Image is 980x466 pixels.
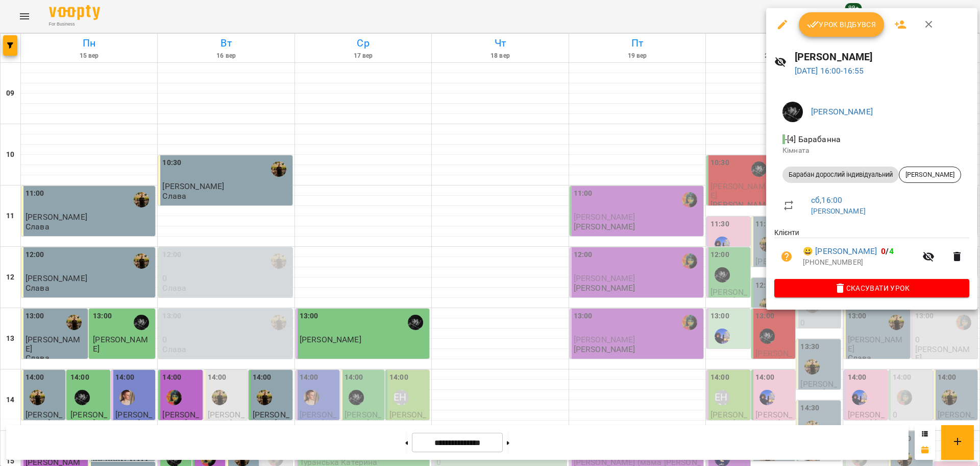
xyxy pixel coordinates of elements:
[889,246,894,256] span: 4
[811,107,873,116] a: [PERSON_NAME]
[811,195,842,205] a: сб , 16:00
[782,282,961,294] span: Скасувати Урок
[881,246,893,256] b: /
[782,134,843,144] span: - [4] Барабанна
[782,170,899,179] span: Барабан дорослий індивідуальний
[782,146,961,156] p: Кімната
[795,66,864,76] a: [DATE] 16:00-16:55
[774,279,969,297] button: Скасувати Урок
[803,245,877,258] a: 😀 [PERSON_NAME]
[782,102,803,122] img: 1e89187ef4379fa210f999b4f8978c3c.png
[899,170,961,179] span: [PERSON_NAME]
[899,167,961,183] div: [PERSON_NAME]
[774,227,969,278] ul: Клієнти
[807,18,876,31] span: Урок відбувся
[795,49,969,65] h6: [PERSON_NAME]
[799,12,885,37] button: Урок відбувся
[803,258,916,268] p: [PHONE_NUMBER]
[811,207,866,215] a: [PERSON_NAME]
[774,244,799,269] button: Візит ще не сплачено. Додати оплату?
[881,246,886,256] span: 0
